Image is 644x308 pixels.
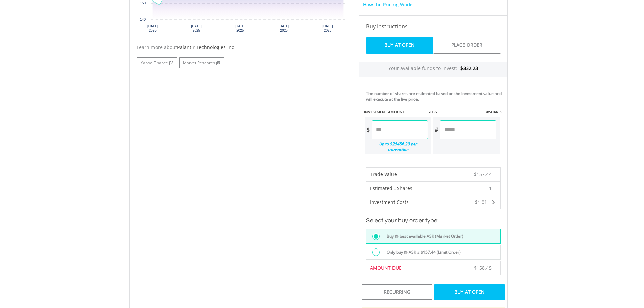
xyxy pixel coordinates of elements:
div: Up to $25456.20 per transaction [365,139,428,154]
label: INVESTMENT AMOUNT [364,109,405,115]
label: #SHARES [486,109,502,115]
h4: Buy Instructions [366,22,501,30]
a: How the Pricing Works [363,1,414,8]
text: [DATE] 2025 [278,24,289,32]
div: Your available funds to invest: [359,62,507,77]
a: Market Research [179,57,224,68]
span: Trade Value [370,171,397,177]
text: 140 [140,18,146,21]
a: Place Order [433,37,501,54]
span: $157.44 [474,171,492,177]
span: Estimated #Shares [370,185,412,191]
span: $158.45 [474,265,492,271]
label: Only buy @ ASK ≤ $157.44 (Limit Order) [383,248,461,256]
span: 1 [489,185,492,192]
div: # [433,120,440,139]
text: [DATE] 2025 [235,24,245,32]
label: -OR- [429,109,437,115]
span: AMOUNT DUE [370,265,402,271]
text: [DATE] 2025 [322,24,333,32]
h3: Select your buy order type: [366,216,501,226]
text: [DATE] 2025 [147,24,158,32]
div: $ [365,120,372,139]
a: Buy At Open [366,37,433,54]
div: The number of shares are estimated based on the investment value and will execute at the live price. [366,91,505,102]
div: Learn more about [137,44,349,51]
div: Recurring [362,284,432,300]
a: Yahoo Finance [137,57,177,68]
text: 150 [140,1,146,5]
span: Investment Costs [370,199,409,205]
span: $332.23 [460,65,478,71]
label: Buy @ best available ASK (Market Order) [383,233,463,240]
span: Palantir Technologies Inc [177,44,234,50]
text: [DATE] 2025 [191,24,202,32]
span: $1.01 [475,199,487,205]
div: Buy At Open [434,284,505,300]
